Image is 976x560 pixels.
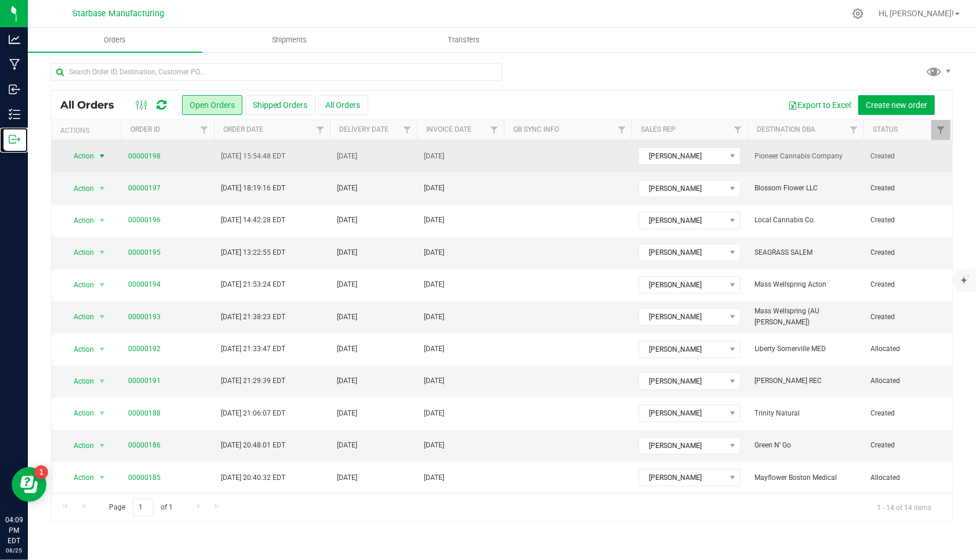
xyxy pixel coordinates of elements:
[221,215,285,226] span: [DATE] 14:42:28 EDT
[754,472,857,483] span: Mayflower Boston Medical
[202,28,377,52] a: Shipments
[337,440,357,451] span: [DATE]
[639,212,725,229] span: [PERSON_NAME]
[63,309,95,325] span: Action
[221,344,285,355] span: [DATE] 21:33:47 EDT
[221,247,285,258] span: [DATE] 13:22:55 EDT
[221,408,285,419] span: [DATE] 21:06:07 EDT
[9,133,20,145] inline-svg: Outbound
[754,215,857,226] span: Local Cannabis Co.
[870,183,944,194] span: Created
[424,375,444,386] span: [DATE]
[63,438,95,454] span: Action
[870,472,944,483] span: Allocated
[424,247,444,258] span: [DATE]
[63,405,95,421] span: Action
[754,375,857,386] span: [PERSON_NAME] REC
[63,277,95,293] span: Action
[130,125,160,133] a: Order ID
[95,405,110,421] span: select
[639,148,725,164] span: [PERSON_NAME]
[63,212,95,229] span: Action
[63,341,95,357] span: Action
[51,63,502,81] input: Search Order ID, Destination, Customer PO...
[844,120,863,140] a: Filter
[639,180,725,197] span: [PERSON_NAME]
[337,247,357,258] span: [DATE]
[88,35,141,45] span: Orders
[9,109,20,120] inline-svg: Inventory
[221,472,285,483] span: [DATE] 20:40:32 EDT
[639,405,725,421] span: [PERSON_NAME]
[256,35,322,45] span: Shipments
[95,244,110,261] span: select
[754,279,857,290] span: Mass Wellspring Acton
[424,312,444,323] span: [DATE]
[60,127,117,135] div: Actions
[424,472,444,483] span: [DATE]
[9,84,20,95] inline-svg: Inbound
[337,344,357,355] span: [DATE]
[223,125,263,133] a: Order Date
[851,8,865,19] div: Manage settings
[63,148,95,164] span: Action
[870,151,944,162] span: Created
[754,306,857,328] span: Mass Wellspring (AU [PERSON_NAME])
[879,9,954,18] span: Hi, [PERSON_NAME]!
[728,120,748,140] a: Filter
[60,99,126,111] span: All Orders
[182,95,242,115] button: Open Orders
[128,215,161,226] a: 00000196
[34,465,48,479] iframe: Resource center unread badge
[377,28,552,52] a: Transfers
[128,183,161,194] a: 00000197
[128,375,161,386] a: 00000191
[95,469,110,486] span: select
[870,440,944,451] span: Created
[868,498,941,516] span: 1 - 14 of 14 items
[72,9,164,19] span: Starbase Manufacturing
[63,469,95,486] span: Action
[754,247,857,258] span: SEAGRASS SALEM
[337,408,357,419] span: [DATE]
[870,215,944,226] span: Created
[424,440,444,451] span: [DATE]
[95,373,110,389] span: select
[5,546,23,555] p: 08/25
[639,309,725,325] span: [PERSON_NAME]
[128,344,161,355] a: 00000192
[221,312,285,323] span: [DATE] 21:38:23 EDT
[337,472,357,483] span: [DATE]
[95,277,110,293] span: select
[870,312,944,323] span: Created
[426,125,471,133] a: Invoice Date
[424,151,444,162] span: [DATE]
[12,467,46,502] iframe: Resource center
[63,180,95,197] span: Action
[339,125,389,133] a: Delivery Date
[513,125,559,133] a: QB Sync Info
[221,375,285,386] span: [DATE] 21:29:39 EDT
[95,309,110,325] span: select
[95,180,110,197] span: select
[195,120,214,140] a: Filter
[870,375,944,386] span: Allocated
[639,277,725,293] span: [PERSON_NAME]
[95,341,110,357] span: select
[754,440,857,451] span: Green N' Go
[128,247,161,258] a: 00000195
[95,438,110,454] span: select
[424,183,444,194] span: [DATE]
[128,472,161,483] a: 00000185
[128,151,161,162] a: 00000198
[870,408,944,419] span: Created
[424,408,444,419] span: [DATE]
[866,100,927,110] span: Create new order
[318,95,368,115] button: All Orders
[128,440,161,451] a: 00000186
[221,279,285,290] span: [DATE] 21:53:24 EDT
[754,344,857,355] span: Liberty Somerville MED
[641,125,676,133] a: Sales Rep
[9,34,20,45] inline-svg: Analytics
[221,183,285,194] span: [DATE] 18:19:16 EDT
